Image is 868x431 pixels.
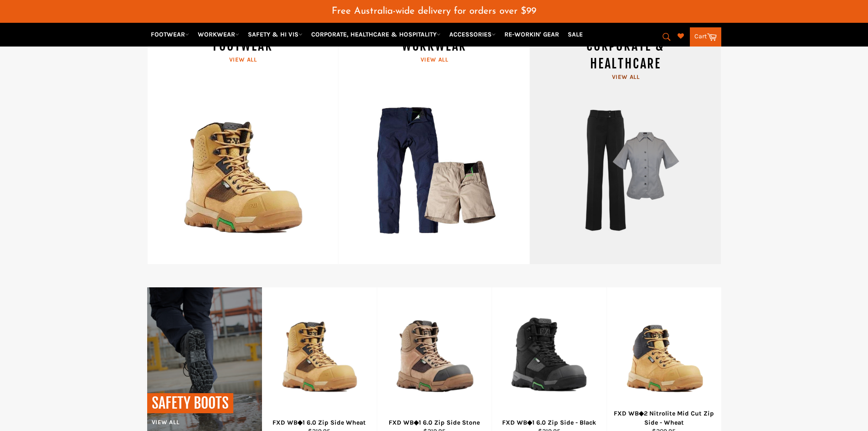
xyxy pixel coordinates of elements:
[564,26,586,42] a: SALE
[690,27,721,47] a: Cart
[612,409,715,427] div: FXD WB◆2 Nitrolite Mid Cut Zip Side - Wheat
[338,24,529,265] a: WORKWEAR View all WORKWEAR
[501,26,563,42] a: RE-WORKIN' GEAR
[618,305,710,400] img: FXD WB◆2 4.5 Zip Side Wheat Safety Boots - Workin' Gear
[503,305,595,400] img: FXD WB◆1 6.0 Zip Side Black - Workin' Gear
[383,418,486,427] div: FXD WB◆1 6.0 Zip Side Stone
[498,418,601,427] div: FXD WB◆1 6.0 Zip Side - Black
[267,418,371,427] div: FXD WB◆1 6.0 Zip Side Wheat
[529,24,721,265] a: CORPORATE & HEALTHCARE View all wear corporate
[147,393,233,413] p: SAFETY BOOTS
[332,6,536,16] span: Free Australia-wide delivery for orders over $99
[152,418,233,426] p: View all
[194,26,243,42] a: WORKWEAR
[273,305,365,400] img: FXD WB◆1 6.0 Zip Side Wheat - Workin' Gear
[147,24,339,265] a: FOOTWEAR View all Workin Gear Boots
[147,26,193,42] a: FOOTWEAR
[308,26,444,42] a: CORPORATE, HEALTHCARE & HOSPITALITY
[244,26,306,42] a: SAFETY & HI VIS
[389,305,480,400] img: FXD WB◆1 6.0 Zip Side Stone - Workin' Gear
[446,26,499,42] a: ACCESSORIES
